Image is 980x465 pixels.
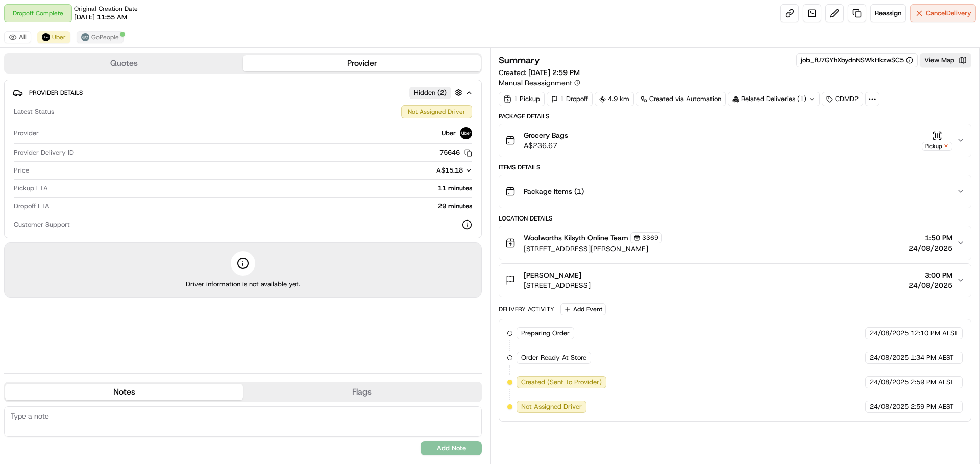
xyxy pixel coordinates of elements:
[524,243,662,254] span: [STREET_ADDRESS][PERSON_NAME]
[911,329,958,338] span: 12:10 PM AEST
[870,4,906,22] button: Reassign
[521,378,602,387] span: Created (Sent To Provider)
[636,92,726,106] a: Created via Automation
[909,233,952,243] span: 1:50 PM
[81,33,89,41] img: gopeople_logo.png
[14,107,54,116] span: Latest Status
[926,9,971,18] span: Cancel Delivery
[29,89,83,97] span: Provider Details
[870,353,909,362] span: 24/08/2025
[91,33,119,41] span: GoPeople
[524,233,628,243] span: Woolworths Kilsyth Online Team
[243,384,481,400] button: Flags
[499,305,554,313] div: Delivery Activity
[186,280,300,289] span: Driver information is not available yet.
[14,184,48,193] span: Pickup ETA
[920,53,971,67] button: View Map
[822,92,863,106] div: CDMD2
[436,166,463,175] span: A$15.18
[499,175,971,208] button: Package Items (1)
[5,55,243,71] button: Quotes
[439,148,472,157] button: 75646
[14,129,39,138] span: Provider
[524,186,584,197] span: Package Items ( 1 )
[499,264,971,297] button: [PERSON_NAME][STREET_ADDRESS]3:00 PM24/08/2025
[499,226,971,260] button: Woolworths Kilsyth Online Team3369[STREET_ADDRESS][PERSON_NAME]1:50 PM24/08/2025
[922,142,952,151] div: Pickup
[499,92,545,106] div: 1 Pickup
[728,92,820,106] div: Related Deliveries (1)
[560,303,606,315] button: Add Event
[642,234,658,242] span: 3369
[499,124,971,157] button: Grocery BagsA$236.67Pickup
[521,329,570,338] span: Preparing Order
[524,280,591,290] span: [STREET_ADDRESS]
[52,184,472,193] div: 11 minutes
[499,163,971,172] div: Items Details
[442,129,456,138] span: Uber
[547,92,593,106] div: 1 Dropoff
[524,270,581,280] span: [PERSON_NAME]
[54,202,472,211] div: 29 minutes
[922,131,952,151] button: Pickup
[14,220,70,229] span: Customer Support
[911,402,954,411] span: 2:59 PM AEST
[74,5,138,13] span: Original Creation Date
[911,378,954,387] span: 2:59 PM AEST
[77,31,124,43] button: GoPeople
[460,127,472,139] img: uber-new-logo.jpeg
[382,166,472,175] button: A$15.18
[909,243,952,253] span: 24/08/2025
[4,31,31,43] button: All
[909,270,952,280] span: 3:00 PM
[499,67,580,78] span: Created:
[13,84,473,101] button: Provider DetailsHidden (2)
[910,4,976,22] button: CancelDelivery
[42,33,50,41] img: uber-new-logo.jpeg
[499,112,971,120] div: Package Details
[870,402,909,411] span: 24/08/2025
[5,384,243,400] button: Notes
[14,166,29,175] span: Price
[14,202,50,211] span: Dropoff ETA
[909,280,952,290] span: 24/08/2025
[911,353,954,362] span: 1:34 PM AEST
[870,378,909,387] span: 24/08/2025
[52,33,66,41] span: Uber
[524,140,568,151] span: A$236.67
[521,353,586,362] span: Order Ready At Store
[801,56,913,65] button: job_fU7GYhXbydnNSWkHkzwSC5
[37,31,70,43] button: Uber
[528,68,580,77] span: [DATE] 2:59 PM
[409,86,465,99] button: Hidden (2)
[870,329,909,338] span: 24/08/2025
[521,402,582,411] span: Not Assigned Driver
[595,92,634,106] div: 4.9 km
[243,55,481,71] button: Provider
[499,56,540,65] h3: Summary
[14,148,74,157] span: Provider Delivery ID
[499,214,971,223] div: Location Details
[499,78,572,88] span: Manual Reassignment
[414,88,447,97] span: Hidden ( 2 )
[875,9,901,18] span: Reassign
[524,130,568,140] span: Grocery Bags
[74,13,127,22] span: [DATE] 11:55 AM
[499,78,580,88] button: Manual Reassignment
